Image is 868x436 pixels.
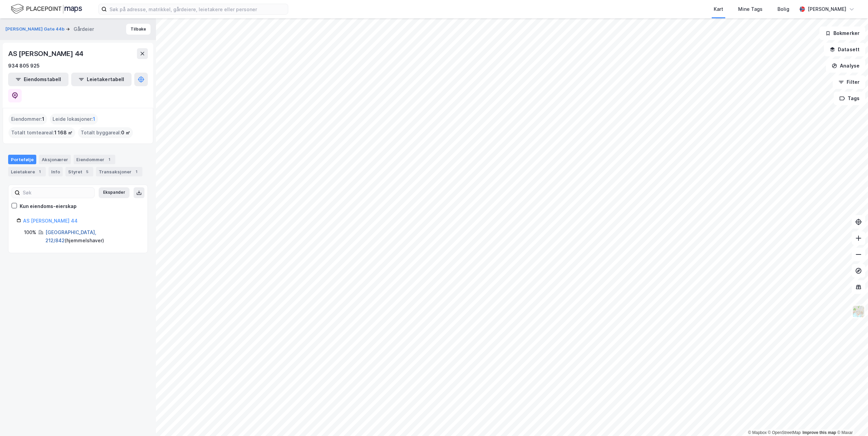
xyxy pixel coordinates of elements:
div: Transaksjoner [96,167,142,176]
img: logo.f888ab2527a4732fd821a326f86c7f29.svg [11,3,82,15]
div: 100% [24,228,36,236]
div: Leietakere [8,167,46,176]
button: Bokmerker [820,26,865,40]
button: Ekspander [99,187,130,198]
div: Info [48,167,63,176]
a: Improve this map [803,430,836,435]
div: Styret [65,167,93,176]
button: Datasett [824,43,865,56]
input: Søk [20,188,94,198]
a: Mapbox [748,430,767,435]
span: 1 [93,115,95,123]
div: Portefølje [8,155,36,164]
div: ( hjemmelshaver ) [45,228,139,245]
div: 934 805 925 [8,62,40,70]
div: Kun eiendoms-eierskap [20,202,77,210]
a: [GEOGRAPHIC_DATA], 212/842 [45,229,96,243]
input: Søk på adresse, matrikkel, gårdeiere, leietakere eller personer [107,4,288,14]
div: Kontrollprogram for chat [834,403,868,436]
button: [PERSON_NAME] Gate 44b [5,26,66,33]
div: 1 [106,156,113,163]
span: 0 ㎡ [121,129,130,137]
div: Leide lokasjoner : [50,114,98,125]
div: Totalt tomteareal : [8,127,75,138]
div: 5 [84,168,91,175]
button: Eiendomstabell [8,73,68,86]
button: Leietakertabell [71,73,132,86]
span: 1 168 ㎡ [54,129,73,137]
iframe: Chat Widget [834,403,868,436]
button: Filter [833,75,865,89]
span: 1 [42,115,44,123]
div: Bolig [777,5,789,13]
button: Analyse [826,59,865,73]
div: AS [PERSON_NAME] 44 [8,48,85,59]
div: 1 [133,168,140,175]
div: 1 [36,168,43,175]
div: Kart [714,5,723,13]
button: Tilbake [126,24,151,35]
div: Gårdeier [74,25,94,33]
a: OpenStreetMap [768,430,801,435]
img: Z [852,305,865,318]
div: Aksjonærer [39,155,71,164]
div: Totalt byggareal : [78,127,133,138]
div: [PERSON_NAME] [808,5,846,13]
div: Eiendommer : [8,114,47,125]
button: Tags [834,92,865,105]
div: Eiendommer [74,155,115,164]
div: Mine Tags [738,5,763,13]
a: AS [PERSON_NAME] 44 [23,218,78,224]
